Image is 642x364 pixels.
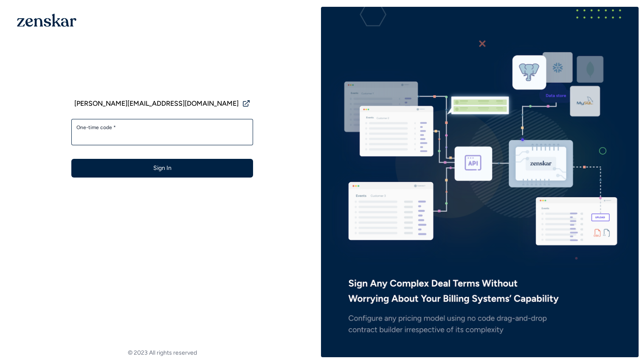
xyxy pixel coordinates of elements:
button: Sign In [71,159,253,178]
footer: © 2023 All rights reserved [3,349,321,357]
label: One-time code * [76,124,248,131]
span: [PERSON_NAME][EMAIL_ADDRESS][DOMAIN_NAME] [74,99,239,109]
img: 1OGAJ2xQqyY4LXKgY66KYq0eOWRCkrZdAb3gUhuVAqdWPZE9SRJmCz+oDMSn4zDLXe31Ii730ItAGKgCKgCCgCikA4Av8PJUP... [17,14,76,27]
